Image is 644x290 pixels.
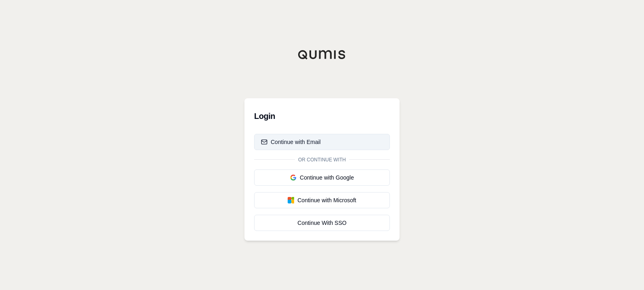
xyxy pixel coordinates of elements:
img: Qumis [298,50,346,59]
div: Continue With SSO [261,219,383,227]
button: Continue with Email [254,134,390,150]
div: Continue with Google [261,174,383,182]
a: Continue With SSO [254,215,390,231]
h3: Login [254,108,390,124]
div: Continue with Email [261,138,321,146]
button: Continue with Google [254,169,390,186]
button: Continue with Microsoft [254,192,390,208]
span: Or continue with [295,157,349,163]
div: Continue with Microsoft [261,196,383,204]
